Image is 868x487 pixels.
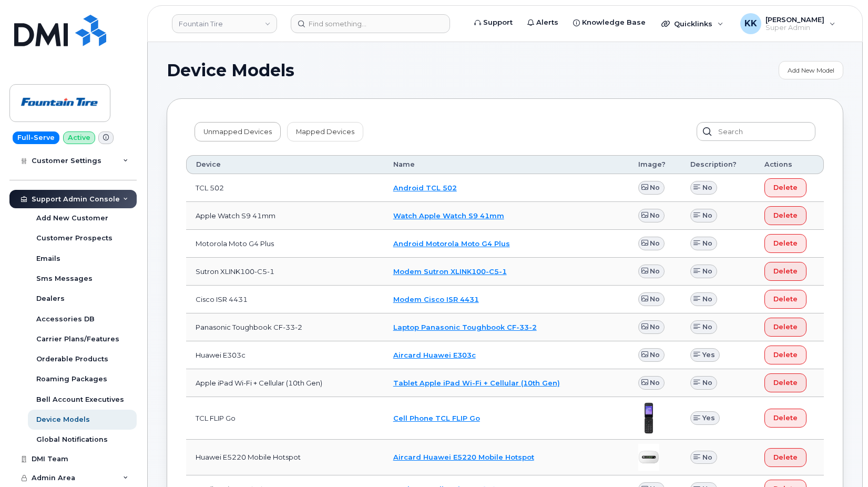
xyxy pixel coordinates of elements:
span: Delete [773,266,798,276]
a: Modem Sutron XLINK100-C5-1 [393,267,507,276]
iframe: Messenger Launcher [822,441,860,479]
th: Description? [681,155,754,174]
span: No [650,238,660,248]
button: Delete [764,178,806,197]
span: No [702,378,712,388]
span: Delete [773,294,798,304]
a: Add New Model [779,61,843,79]
button: Delete [764,448,806,467]
span: Delete [773,210,798,220]
a: Android TCL 502 [393,184,457,192]
a: Modem Cisco ISR 4431 [393,295,479,303]
span: Delete [773,452,798,462]
span: Delete [773,378,798,388]
span: No [650,182,660,192]
td: Huawei E5220 Mobile Hotspot [186,440,384,475]
th: Device [186,155,384,174]
span: No [650,266,660,276]
span: Delete [773,182,798,192]
span: No [702,322,712,332]
button: Delete [764,234,806,253]
span: No [650,378,660,388]
a: Aircard Huawei E5220 Mobile Hotspot [393,453,534,461]
span: Yes [702,413,715,423]
td: Panasonic Toughbook CF-33-2 [186,313,384,341]
span: No [702,452,712,462]
span: No [702,238,712,248]
a: Laptop Panasonic Toughbook CF-33-2 [393,323,537,331]
a: Aircard Huawei E303c [393,351,476,359]
span: Delete [773,238,798,248]
span: No [650,322,660,332]
input: Search [697,122,815,141]
button: Delete [764,373,806,392]
td: Huawei E303c [186,341,384,369]
span: No [702,294,712,304]
td: Apple Watch S9 41mm [186,202,384,230]
button: Delete [764,409,806,428]
span: Delete [773,322,798,332]
th: Name [384,155,629,174]
td: TCL FLIP Go [186,397,384,440]
span: No [702,182,712,192]
a: Watch Apple Watch S9 41mm [393,211,504,220]
span: Delete [773,350,798,360]
button: Delete [764,262,806,281]
td: TCL 502 [186,174,384,202]
span: Yes [702,350,715,360]
a: Tablet Apple iPad Wi-Fi + Cellular (10th Gen) [393,379,560,387]
span: Delete [773,413,798,423]
a: Unmapped Devices [195,122,281,141]
button: Delete [764,318,806,337]
a: Mapped Devices [287,122,363,141]
td: Apple iPad Wi-Fi + Cellular (10th Gen) [186,369,384,397]
span: Device Models [167,63,294,78]
th: Actions [755,155,824,174]
td: Cisco ISR 4431 [186,286,384,313]
span: No [650,350,660,360]
span: No [650,294,660,304]
img: TCL-FLIP-Go-Midnight-Blue-frontimage.png [638,401,659,435]
span: No [650,210,660,220]
button: Delete [764,206,806,225]
th: Image? [629,155,681,174]
td: Motorola Moto G4 Plus [186,230,384,258]
span: No [702,210,712,220]
td: Sutron XLINK100-C5-1 [186,258,384,286]
a: Cell Phone TCL FLIP Go [393,414,480,422]
button: Delete [764,346,806,364]
img: E5220.jpg [638,444,659,471]
span: No [702,266,712,276]
button: Delete [764,290,806,309]
a: Android Motorola Moto G4 Plus [393,239,510,248]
